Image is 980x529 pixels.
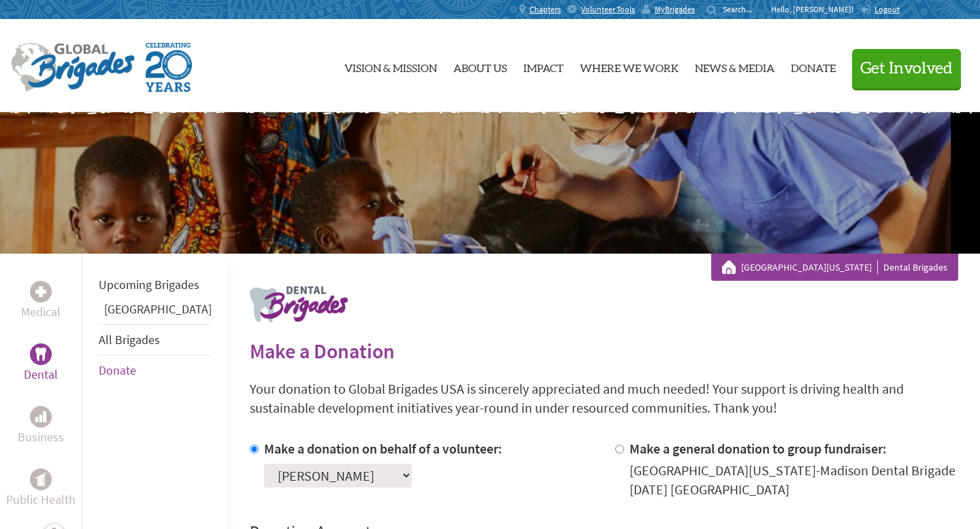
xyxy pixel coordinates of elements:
[630,440,887,457] label: Make a general donation to group fundraiser:
[99,362,136,378] a: Donate
[24,343,58,384] a: DentalDental
[344,31,437,101] a: Vision & Mission
[875,4,900,14] span: Logout
[21,303,61,322] p: Medical
[30,406,52,428] div: Business
[6,490,76,509] p: Public Health
[18,406,64,447] a: BusinessBusiness
[6,468,76,509] a: Public HealthPublic Health
[104,301,212,317] a: [GEOGRAPHIC_DATA]
[655,4,695,15] span: MyBrigades
[35,286,46,297] img: Medical
[250,286,348,322] img: logo-dental.png
[99,270,212,300] li: Upcoming Brigades
[741,260,878,274] a: [GEOGRAPHIC_DATA][US_STATE]
[580,31,679,101] a: Where We Work
[630,461,959,499] div: [GEOGRAPHIC_DATA][US_STATE]-Madison Dental Brigade [DATE] [GEOGRAPHIC_DATA]
[250,379,958,417] p: Your donation to Global Brigades USA is sincerely appreciated and much needed! Your support is dr...
[99,324,212,356] li: All Brigades
[722,260,947,274] div: Dental Brigades
[852,49,961,88] button: Get Involved
[99,356,212,386] li: Donate
[250,339,958,363] h2: Make a Donation
[529,4,561,15] span: Chapters
[30,281,52,303] div: Medical
[523,31,563,101] a: Impact
[35,347,46,360] img: Dental
[11,43,135,92] img: Global Brigades Logo
[723,4,762,14] input: Search...
[24,365,58,384] p: Dental
[99,332,160,347] a: All Brigades
[581,4,635,15] span: Volunteer Tools
[35,411,46,422] img: Business
[21,281,61,322] a: MedicalMedical
[860,4,900,15] a: Logout
[18,428,64,447] p: Business
[146,43,192,92] img: Global Brigades Celebrating 20 Years
[99,300,212,324] li: Guatemala
[860,61,953,77] span: Get Involved
[453,31,507,101] a: About Us
[264,440,502,457] label: Make a donation on behalf of a volunteer:
[30,468,52,490] div: Public Health
[30,343,52,365] div: Dental
[99,277,199,292] a: Upcoming Brigades
[695,31,774,101] a: News & Media
[771,4,860,15] p: Hello, [PERSON_NAME]!
[791,31,836,101] a: Donate
[35,473,46,486] img: Public Health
